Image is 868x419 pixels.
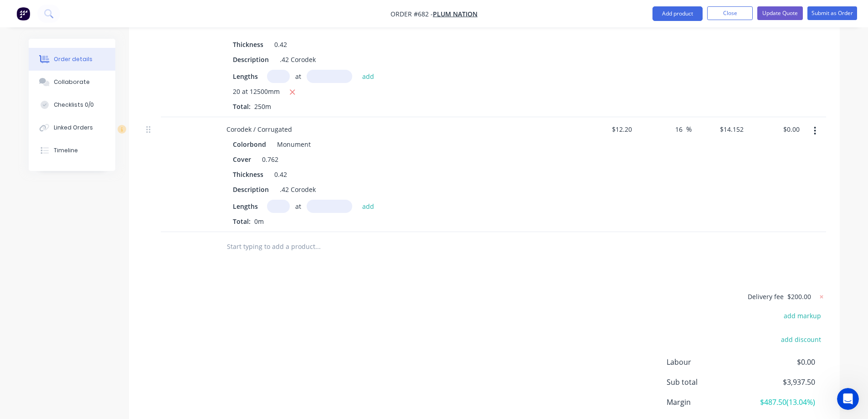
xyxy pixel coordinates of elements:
[686,124,692,134] span: %
[276,183,319,196] div: .42 Corodek
[837,388,859,410] iframe: Intercom live chat
[229,38,267,51] div: Thickness
[757,6,803,20] button: Update Quote
[233,87,280,98] span: 20 at 12500mm
[219,123,299,136] div: Corodek / Corrugated
[271,168,291,181] div: 0.42
[748,292,784,301] span: Delivery fee
[229,168,267,181] div: Thickness
[807,6,857,20] button: Submit as Order
[54,55,92,63] div: Order details
[358,70,379,82] button: add
[29,116,115,139] button: Linked Orders
[295,202,301,211] span: at
[273,138,311,151] div: Monument
[390,10,433,18] span: Order #682 -
[233,217,251,226] span: Total:
[29,93,115,116] button: Checklists 0/0
[707,6,753,20] button: Close
[229,153,255,166] div: Cover
[667,397,748,408] span: Margin
[16,7,30,21] img: Factory
[667,377,748,388] span: Sub total
[652,6,703,21] button: Add product
[258,153,282,166] div: 0.762
[251,102,275,111] span: 250m
[251,217,267,226] span: 0m
[226,238,409,256] input: Start typing to add a product...
[54,146,78,155] div: Timeline
[779,310,826,322] button: add markup
[233,102,251,111] span: Total:
[54,101,94,109] div: Checklists 0/0
[667,357,748,367] span: Labour
[747,397,815,408] span: $487.50 ( 13.04 %)
[271,38,291,51] div: 0.42
[54,124,93,132] div: Linked Orders
[747,377,815,388] span: $3,937.50
[229,53,272,66] div: Description
[29,48,115,71] button: Order details
[433,10,478,18] a: Plum Nation
[787,292,811,301] span: $200.00
[747,357,815,367] span: $0.00
[229,183,272,196] div: Description
[776,333,826,345] button: add discount
[233,138,270,151] div: Colorbond
[276,53,319,66] div: .42 Corodek
[295,72,301,81] span: at
[54,78,90,86] div: Collaborate
[233,72,258,81] span: Lengths
[358,200,379,212] button: add
[29,71,115,93] button: Collaborate
[29,139,115,162] button: Timeline
[233,202,258,211] span: Lengths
